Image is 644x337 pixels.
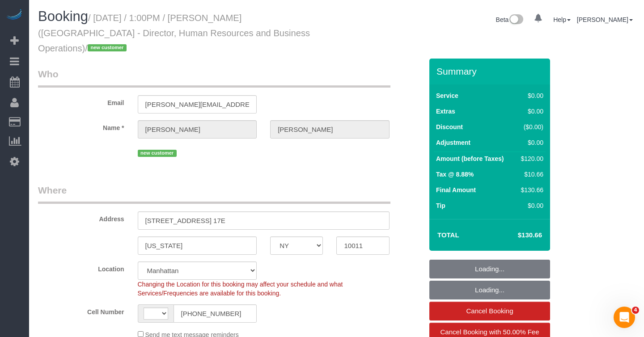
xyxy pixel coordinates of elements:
input: Email [138,95,257,114]
div: $130.66 [517,185,543,194]
label: Final Amount [436,185,476,194]
label: Extras [436,107,455,116]
span: Cancel Booking with 50.00% Fee [441,328,539,336]
input: Last Name [270,120,390,139]
span: Booking [38,8,88,24]
iframe: Intercom live chat [614,307,635,328]
input: City [138,236,257,255]
label: Address [31,211,131,223]
img: Automaid Logo [5,9,23,21]
input: Cell Number [174,304,257,323]
label: Tip [436,201,445,210]
h4: $130.66 [491,232,542,239]
div: $0.00 [517,91,543,100]
a: Help [553,16,571,23]
a: Cancel Booking [429,302,550,320]
div: ($0.00) [517,122,543,131]
div: $120.00 [517,154,543,163]
a: [PERSON_NAME] [577,16,633,23]
label: Discount [436,122,463,131]
span: new customer [138,150,177,157]
input: First Name [138,120,257,139]
legend: Who [38,67,390,88]
span: / [85,43,129,53]
label: Cell Number [31,304,131,316]
label: Amount (before Taxes) [436,154,504,163]
img: New interface [508,14,523,26]
label: Email [31,95,131,107]
strong: Total [437,231,459,239]
a: Beta [496,16,524,23]
input: Zip Code [336,236,389,255]
label: Tax @ 8.88% [436,170,474,179]
label: Name * [31,120,131,132]
span: new customer [88,44,127,51]
h3: Summary [436,66,546,76]
div: $10.66 [517,170,543,179]
label: Location [31,261,131,274]
small: / [DATE] / 1:00PM / [PERSON_NAME] ([GEOGRAPHIC_DATA] - Director, Human Resources and Business Ope... [38,13,310,53]
span: Changing the Location for this booking may affect your schedule and what Services/Frequencies are... [138,281,343,297]
label: Adjustment [436,138,470,147]
div: $0.00 [517,201,543,210]
div: $0.00 [517,107,543,116]
label: Service [436,91,458,100]
div: $0.00 [517,138,543,147]
legend: Where [38,184,390,204]
span: 4 [632,307,639,314]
